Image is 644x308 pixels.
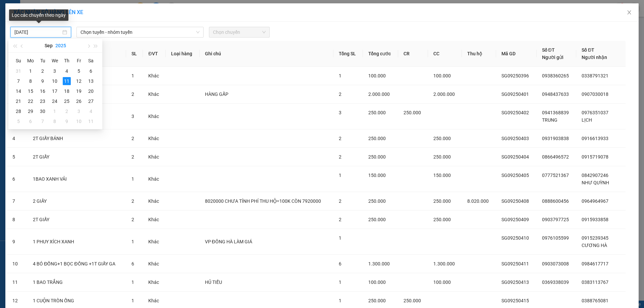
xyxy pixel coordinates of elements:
[12,76,24,86] td: 2025-09-07
[339,235,341,241] span: 1
[542,91,569,97] span: 0948437633
[87,107,95,115] div: 4
[73,116,85,126] td: 2025-10-10
[501,298,529,303] span: SG09250415
[7,166,28,192] td: 6
[582,117,592,123] span: LỊCH
[467,198,489,204] span: 8.020.000
[542,136,569,141] span: 0931903838
[433,280,451,285] span: 100.000
[339,73,341,78] span: 1
[501,235,529,241] span: SG09250410
[339,91,341,97] span: 2
[61,106,73,116] td: 2025-10-02
[14,77,22,85] div: 7
[501,173,529,178] span: SG09250405
[496,41,537,67] th: Mã GD
[51,97,59,105] div: 24
[428,41,462,67] th: CC
[582,261,608,266] span: 0984617717
[143,166,166,192] td: Khác
[501,217,529,222] span: SG09250409
[39,117,47,125] div: 7
[13,9,83,15] span: XÁC NHẬN SỐ HÀNG LÊN XE
[131,91,134,97] span: 2
[339,261,341,266] span: 6
[85,66,97,76] td: 2025-09-06
[12,106,24,116] td: 2025-09-28
[143,85,166,104] td: Khác
[26,67,35,75] div: 1
[339,154,341,160] span: 2
[582,235,608,241] span: 0915239345
[339,173,341,178] span: 1
[85,55,97,66] th: Sa
[205,280,222,285] span: HỦ TIẾU
[582,73,608,78] span: 0338791321
[627,10,632,15] span: close
[131,114,134,119] span: 3
[51,67,59,75] div: 3
[51,117,59,125] div: 8
[39,87,47,95] div: 16
[49,106,61,116] td: 2025-10-01
[433,217,451,222] span: 250.000
[28,273,126,292] td: 1 BAO TRẮNG
[213,27,266,37] span: Chọn chuyến
[73,55,85,66] th: Fr
[24,86,37,96] td: 2025-09-15
[85,116,97,126] td: 2025-10-11
[542,173,569,178] span: 0777521367
[368,110,386,115] span: 250.000
[75,87,83,95] div: 19
[542,198,569,204] span: 0888600456
[49,86,61,96] td: 2025-09-17
[49,55,61,66] th: We
[368,298,386,303] span: 250.000
[37,66,49,76] td: 2025-09-02
[542,47,555,53] span: Số ĐT
[582,110,608,115] span: 0976351037
[7,67,28,85] td: 1
[63,117,71,125] div: 9
[339,298,341,303] span: 1
[26,97,35,105] div: 22
[28,148,126,166] td: 2T GIẤY
[143,229,166,255] td: Khác
[61,55,73,66] th: Th
[37,116,49,126] td: 2025-10-07
[433,198,451,204] span: 250.000
[143,67,166,85] td: Khác
[7,273,28,292] td: 11
[501,91,529,97] span: SG09250401
[51,77,59,85] div: 10
[433,261,455,266] span: 1.300.000
[339,136,341,141] span: 2
[542,154,569,160] span: 0866496572
[24,55,37,66] th: Mo
[61,66,73,76] td: 2025-09-04
[368,136,386,141] span: 250.000
[7,148,28,166] td: 5
[14,67,22,75] div: 31
[26,117,35,125] div: 6
[73,76,85,86] td: 2025-09-12
[24,96,37,106] td: 2025-09-22
[75,67,83,75] div: 5
[582,280,608,285] span: 0383113767
[7,210,28,229] td: 8
[28,192,126,210] td: 2 GIẤY
[433,173,451,178] span: 150.000
[582,217,608,222] span: 0915933858
[131,73,134,78] span: 1
[582,136,608,141] span: 0916613933
[51,87,59,95] div: 17
[28,210,126,229] td: 2T GIẤY
[75,97,83,105] div: 26
[73,86,85,96] td: 2025-09-19
[368,154,386,160] span: 250.000
[14,107,22,115] div: 28
[131,176,134,182] span: 1
[7,229,28,255] td: 9
[87,87,95,95] div: 20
